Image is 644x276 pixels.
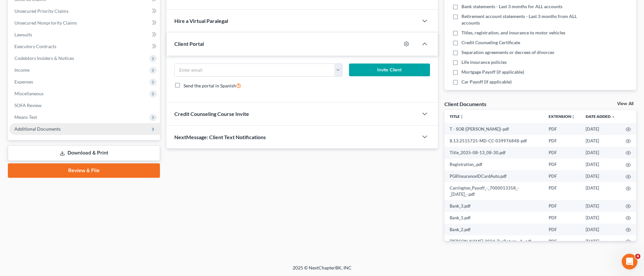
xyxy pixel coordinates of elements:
[444,200,543,212] td: Bank_3.pdf
[9,5,160,17] a: Unsecured Priority Claims
[580,212,620,224] td: [DATE]
[580,135,620,147] td: [DATE]
[14,32,32,37] span: Lawsuits
[184,83,236,88] span: Send the portal in Spanish
[461,79,512,85] span: Car Payoff (if applicable)
[14,126,61,132] span: Additional Documents
[543,170,580,182] td: PDF
[580,235,620,247] td: [DATE]
[580,158,620,170] td: [DATE]
[9,41,160,52] a: Executory Contracts
[543,182,580,200] td: PDF
[635,254,640,259] span: 4
[461,59,507,65] span: Life insurance policies
[543,224,580,235] td: PDF
[461,69,524,75] span: Mortgage Payoff (if applicable)
[461,39,520,46] span: Credit Counseling Certificate
[444,158,543,170] td: Registration_.pdf
[580,200,620,212] td: [DATE]
[444,235,543,247] td: [PERSON_NAME]-2024_TaxReturn__4_.pdf
[617,101,634,106] a: View All
[14,8,68,14] span: Unsecured Priority Claims
[444,224,543,235] td: Bank_2.pdf
[461,3,562,10] span: Bank statements - Last 3 months for ALL accounts
[580,147,620,158] td: [DATE]
[461,13,583,26] span: Retirement account statements - Last 3 months from ALL accounts
[461,29,565,36] span: Titles, registration, and insurance to motor vehicles
[174,134,266,140] span: NextMessage: Client Text Notifications
[14,91,44,96] span: Miscellaneous
[8,163,160,178] a: Review & File
[543,200,580,212] td: PDF
[580,224,620,235] td: [DATE]
[543,158,580,170] td: PDF
[14,55,74,61] span: Codebtors Insiders & Notices
[444,212,543,224] td: Bank_1.pdf
[174,18,228,24] span: Hire a Virtual Paralegal
[450,114,464,119] a: Titleunfold_more
[9,17,160,29] a: Unsecured Nonpriority Claims
[580,182,620,200] td: [DATE]
[543,212,580,224] td: PDF
[543,123,580,135] td: PDF
[571,115,575,119] i: unfold_more
[444,101,486,107] div: Client Documents
[461,49,554,56] span: Separation agreements or decrees of divorces
[175,64,334,76] input: Enter email
[174,41,204,47] span: Client Portal
[8,145,160,161] a: Download & Print
[14,20,77,26] span: Unsecured Nonpriority Claims
[444,147,543,158] td: Title_2025-08-13_08-30.pdf
[444,182,543,200] td: Carrington_Payoff_-_7000013358_-_[DATE]_-.pdf
[580,170,620,182] td: [DATE]
[543,235,580,247] td: PDF
[14,114,37,120] span: Means Test
[580,123,620,135] td: [DATE]
[9,100,160,111] a: SOFA Review
[9,29,160,41] a: Lawsuits
[460,115,464,119] i: unfold_more
[14,102,42,108] span: SOFA Review
[622,254,637,269] iframe: Intercom live chat
[543,147,580,158] td: PDF
[611,115,615,119] i: expand_more
[444,135,543,147] td: 8.13.2515725-MD-CC-039976848-pdf
[14,79,33,84] span: Expenses
[14,44,56,49] span: Executory Contracts
[174,111,249,117] span: Credit Counseling Course Invite
[543,135,580,147] td: PDF
[586,114,615,119] a: Date Added expand_more
[444,123,543,135] td: T - SOB ([PERSON_NAME])-pdf
[349,64,430,77] button: Invite Client
[14,67,29,73] span: Income
[444,170,543,182] td: PGRInsuranceIDCardAuto.pdf
[549,114,575,119] a: Extensionunfold_more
